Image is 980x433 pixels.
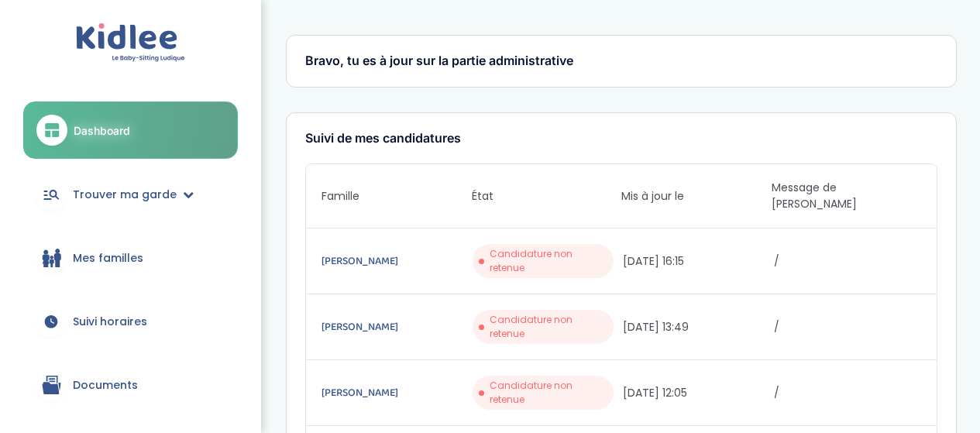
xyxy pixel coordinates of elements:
[305,54,937,68] h3: Bravo, tu es à jour sur la partie administrative
[74,122,130,139] span: Dashboard
[623,253,770,270] span: [DATE] 16:15
[23,294,238,349] a: Suivi horaires
[305,132,937,146] h3: Suivi de mes candidatures
[322,253,469,270] a: [PERSON_NAME]
[23,167,238,222] a: Trouver ma garde
[23,357,238,413] a: Documents
[23,230,238,286] a: Mes familles
[73,314,147,330] span: Suivi horaires
[73,250,143,266] span: Mes familles
[76,23,185,63] img: logo.svg
[490,247,607,275] span: Candidature non retenue
[322,384,469,401] a: [PERSON_NAME]
[322,318,469,335] a: [PERSON_NAME]
[322,188,471,204] span: Famille
[23,101,238,159] a: Dashboard
[490,313,607,341] span: Candidature non retenue
[774,253,921,270] span: /
[73,187,177,203] span: Trouver ma garde
[774,385,921,401] span: /
[623,319,770,335] span: [DATE] 13:49
[490,379,607,407] span: Candidature non retenue
[772,180,921,212] span: Message de [PERSON_NAME]
[623,385,770,401] span: [DATE] 12:05
[73,377,138,393] span: Documents
[774,319,921,335] span: /
[472,188,621,204] span: État
[621,188,771,204] span: Mis à jour le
